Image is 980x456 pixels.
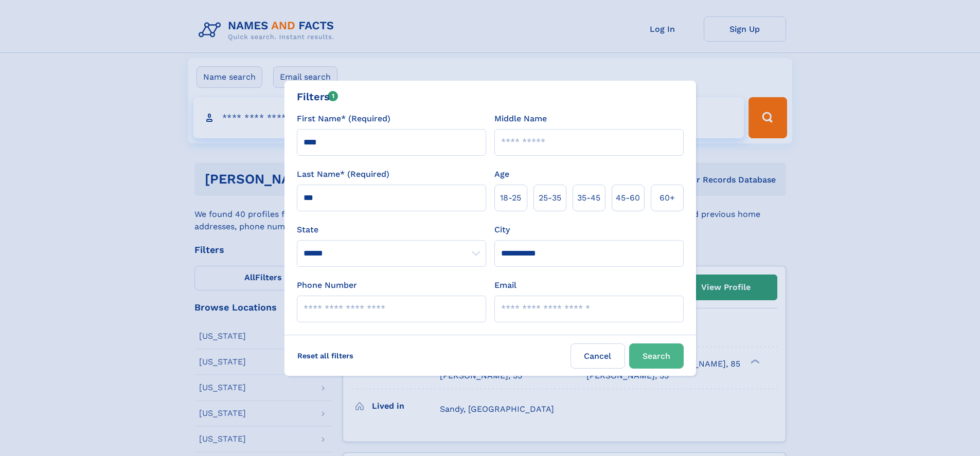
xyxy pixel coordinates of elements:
[297,89,338,104] div: Filters
[494,279,516,291] label: Email
[500,192,521,204] span: 18‑25
[616,192,640,204] span: 45‑60
[297,168,389,180] label: Last Name* (Required)
[629,343,684,369] button: Search
[297,279,357,291] label: Phone Number
[297,113,390,125] label: First Name* (Required)
[494,168,509,180] label: Age
[297,224,486,236] label: State
[577,192,600,204] span: 35‑45
[494,113,547,125] label: Middle Name
[494,224,510,236] label: City
[291,343,360,368] label: Reset all filters
[660,192,675,204] span: 60+
[539,192,561,204] span: 25‑35
[571,343,625,369] label: Cancel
